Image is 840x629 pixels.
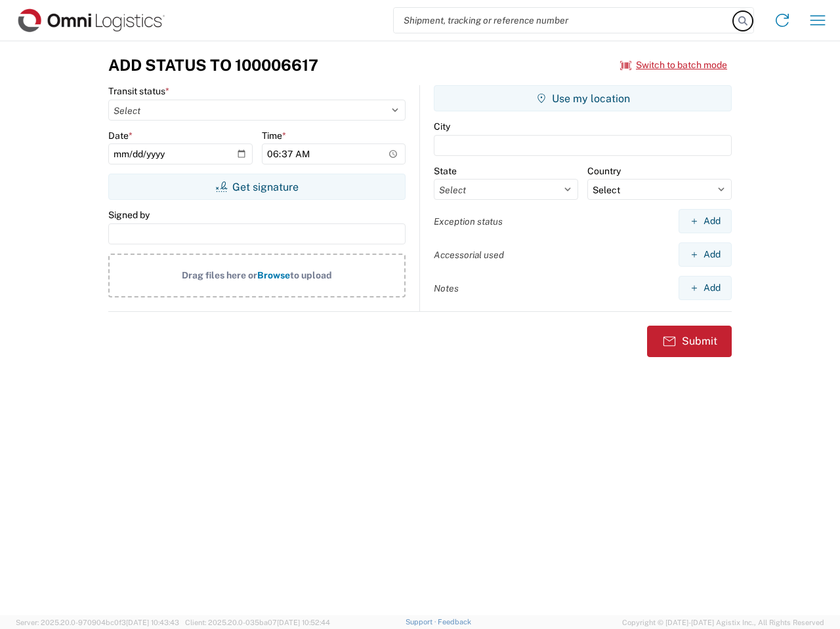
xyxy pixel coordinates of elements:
[406,618,438,626] a: Support
[126,619,179,626] span: [DATE] 10:43:43
[622,617,824,628] span: Copyright © [DATE]-[DATE] Agistix Inc., All Rights Reserved
[262,130,286,142] label: Time
[679,276,732,300] button: Add
[679,242,732,267] button: Add
[620,54,727,76] button: Switch to batch mode
[108,85,169,97] label: Transit status
[438,618,471,626] a: Feedback
[434,85,732,111] button: Use my location
[394,8,734,33] input: Shipment, tracking or reference number
[185,619,330,626] span: Client: 2025.20.0-035ba07
[108,209,150,221] label: Signed by
[679,209,732,233] button: Add
[108,56,318,75] h3: Add Status to 100006617
[434,249,504,261] label: Accessorial used
[647,326,732,357] button: Submit
[434,121,450,132] label: City
[16,619,179,626] span: Server: 2025.20.0-970904bc0f3
[108,174,406,200] button: Get signature
[434,216,503,227] label: Exception status
[434,282,459,294] label: Notes
[434,165,457,177] label: State
[182,270,257,280] span: Drag files here or
[257,270,290,280] span: Browse
[587,165,621,177] label: Country
[277,619,330,626] span: [DATE] 10:52:44
[290,270,332,280] span: to upload
[108,130,133,142] label: Date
